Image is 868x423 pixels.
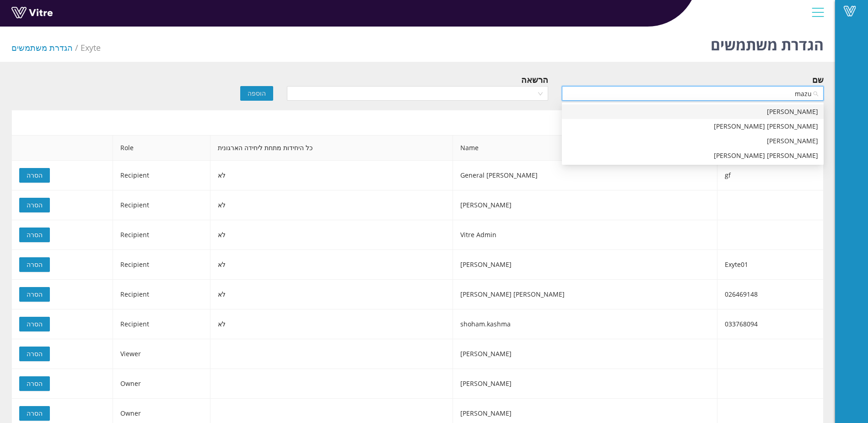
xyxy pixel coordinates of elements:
span: 033768094 [725,320,758,328]
span: gf [725,171,731,179]
span: 026469148 [725,290,758,298]
div: הרשאה [521,73,548,86]
span: Recipient [120,290,149,298]
td: Vitre Admin [453,220,717,250]
td: [PERSON_NAME] [453,339,717,369]
button: הסרה [19,228,50,242]
td: לא [210,190,453,220]
td: [PERSON_NAME] [453,250,717,280]
span: הסרה [27,289,43,299]
td: לא [210,309,453,339]
td: shoham.kashma [453,309,717,339]
td: [PERSON_NAME] [453,190,717,220]
div: [PERSON_NAME] [PERSON_NAME] [567,151,818,161]
div: שם [812,73,824,86]
td: [PERSON_NAME] [PERSON_NAME] [453,280,717,309]
button: הסרה [19,317,50,331]
span: הסרה [27,260,43,270]
span: הסרה [27,379,43,389]
span: הסרה [27,200,43,210]
td: לא [210,161,453,190]
span: הסרה [27,230,43,240]
td: לא [210,250,453,280]
span: הסרה [27,349,43,359]
button: הסרה [19,168,50,183]
span: 406 [81,42,101,53]
span: Owner [120,409,141,418]
button: הסרה [19,376,50,391]
td: General [PERSON_NAME] [453,161,717,190]
div: [PERSON_NAME] [567,136,818,146]
div: משתמשי טפסים [11,110,824,135]
button: הסרה [19,406,50,421]
span: Recipient [120,320,149,328]
button: הוספה [240,86,273,101]
span: Recipient [120,201,149,209]
span: Viewer [120,349,141,358]
td: לא [210,220,453,250]
div: Smaznevich Evgeni [562,119,824,134]
span: הסרה [27,408,43,418]
button: הסרה [19,287,50,302]
span: Name [453,136,717,160]
div: [PERSON_NAME] [PERSON_NAME] [567,121,818,131]
button: הסרה [19,347,50,361]
button: הסרה [19,198,50,212]
h1: הגדרת משתמשים [711,23,824,62]
span: Recipient [120,171,149,179]
span: Recipient [120,260,149,269]
div: [PERSON_NAME] [567,107,818,117]
span: הסרה [27,319,43,329]
div: Mishel Mazawi [562,104,824,119]
td: לא [210,280,453,309]
span: הסרה [27,170,43,180]
th: Role [113,136,210,161]
th: כל היחידות מתחת ליחידה הארגונית [210,136,453,161]
td: [PERSON_NAME] [453,369,717,399]
div: Yonatan Mazuz [562,134,824,148]
li: הגדרת משתמשים [11,41,81,54]
span: Exyte01 [725,260,748,269]
span: Owner [120,379,141,388]
button: הסרה [19,257,50,272]
span: Recipient [120,230,149,239]
div: Mordi mordeci Mazuz [562,148,824,163]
